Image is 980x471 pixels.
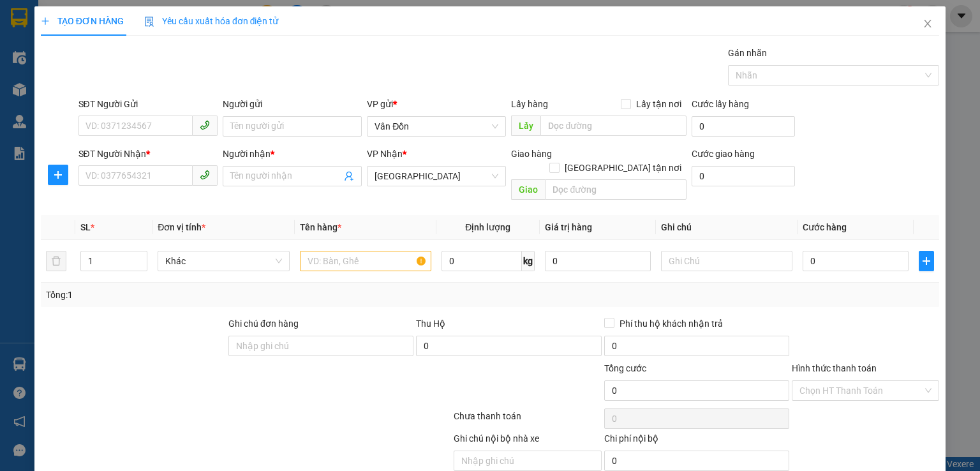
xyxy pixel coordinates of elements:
input: Nhập ghi chú [454,451,601,471]
span: Yêu cầu xuất hóa đơn điện tử [144,16,279,26]
input: Ghi chú đơn hàng [228,336,413,356]
span: Giao hàng [511,149,552,159]
div: Người gửi [223,97,362,111]
button: delete [46,251,66,271]
span: Định lượng [465,222,510,232]
span: Lấy tận nơi [631,97,687,111]
span: Tổng cước [604,363,646,373]
label: Hình thức thanh toán [792,363,877,373]
span: plus [48,170,68,180]
span: user-add [344,171,354,181]
span: close [923,19,933,29]
input: Cước lấy hàng [692,116,795,137]
span: Khác [165,251,281,271]
span: Lấy hàng [511,99,548,109]
div: SĐT Người Gửi [78,97,218,111]
span: VP Nhận [367,149,403,159]
span: TẠO ĐƠN HÀNG [41,16,124,26]
div: Chưa thanh toán [452,409,602,431]
input: 0 [545,251,651,271]
input: Ghi Chú [661,251,792,271]
label: Cước giao hàng [692,149,755,159]
button: plus [919,251,934,271]
button: plus [48,165,68,185]
span: Lấy [511,116,540,136]
span: Vân Đồn [375,117,498,136]
input: Cước giao hàng [692,166,795,186]
span: phone [200,120,210,130]
span: kg [522,251,535,271]
span: Thu Hộ [416,318,445,329]
div: VP gửi [367,97,506,111]
span: SL [80,222,91,232]
span: Hà Nội [375,167,498,186]
span: plus [919,256,933,266]
img: icon [144,17,154,27]
label: Gán nhãn [728,48,767,58]
input: Dọc đường [545,179,687,200]
div: Người nhận [223,147,362,161]
span: plus [41,17,50,26]
th: Ghi chú [656,215,798,240]
span: Cước hàng [803,222,847,232]
input: Dọc đường [540,116,687,136]
span: Tên hàng [300,222,341,232]
span: Phí thu hộ khách nhận trả [614,317,728,331]
span: Giá trị hàng [545,222,592,232]
span: Đơn vị tính [158,222,205,232]
label: Ghi chú đơn hàng [228,318,299,329]
span: Giao [511,179,545,200]
button: Close [910,6,946,42]
label: Cước lấy hàng [692,99,749,109]
span: phone [200,170,210,180]
div: SĐT Người Nhận [78,147,218,161]
div: Chi phí nội bộ [604,431,789,451]
div: Ghi chú nội bộ nhà xe [454,431,601,451]
div: Tổng: 1 [46,288,379,302]
input: VD: Bàn, Ghế [300,251,431,271]
span: [GEOGRAPHIC_DATA] tận nơi [560,161,687,175]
